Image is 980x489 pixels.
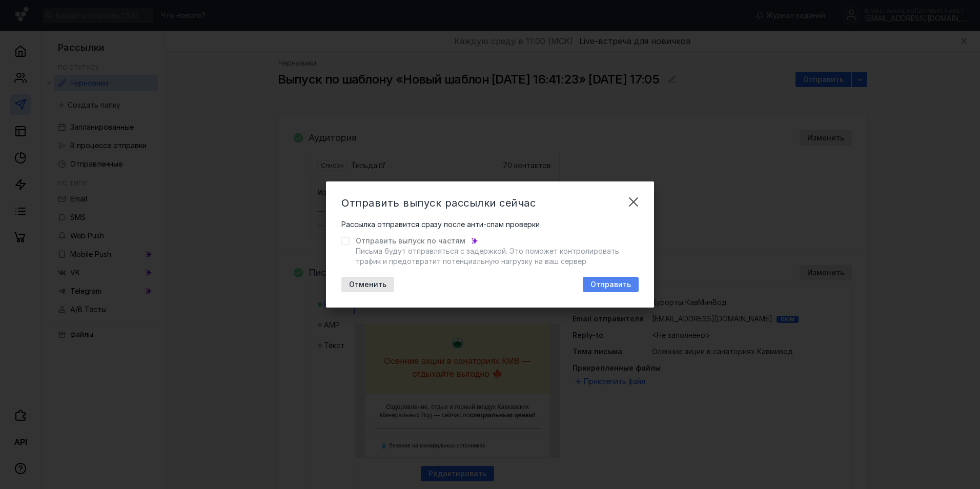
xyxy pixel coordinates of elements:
[349,280,386,289] span: Отменить
[341,220,540,229] span: Рассылка отправится сразу после анти-спам проверки
[341,197,536,209] span: Отправить выпуск рассылки сейчас
[590,280,631,289] span: Отправить
[341,277,394,292] button: Отменить
[356,236,465,246] span: Отправить выпуск по частям
[356,247,619,266] span: Письма будут отправляться с задержкой. Это поможет контролировать трафик и предотвратит потенциал...
[583,277,639,292] button: Отправить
